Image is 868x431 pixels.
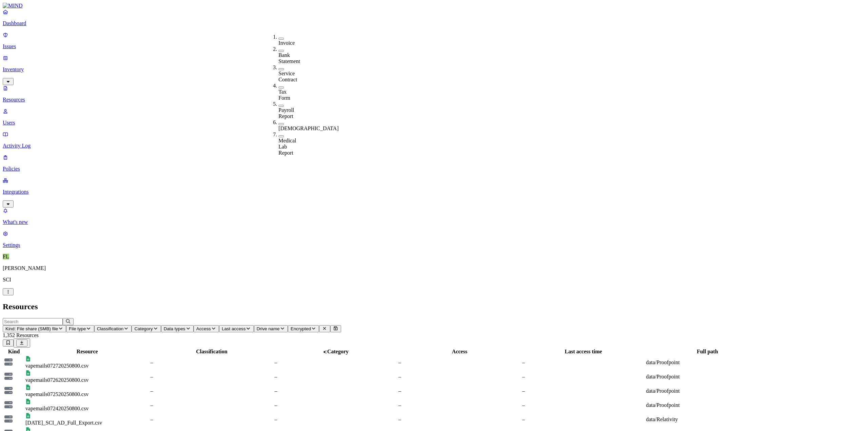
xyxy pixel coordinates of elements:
[398,374,401,379] span: –
[3,332,39,338] span: 1,352 Resources
[150,359,153,365] span: –
[3,208,865,225] a: What's new
[3,177,865,207] a: Integrations
[3,108,865,126] a: Users
[274,388,277,394] span: –
[25,406,149,412] div: vapemails072420250800.csv
[3,131,865,149] a: Activity Log
[274,416,277,422] span: –
[522,359,525,365] span: –
[327,349,349,354] span: Category
[646,388,769,394] div: data/Proofpoint
[69,326,86,331] span: File type
[3,32,865,50] a: Issues
[222,326,245,331] span: Last access
[522,374,525,379] span: –
[3,189,865,195] p: Integrations
[398,349,521,355] div: Access
[646,416,769,423] div: data/Relativity
[3,265,865,271] p: [PERSON_NAME]
[646,359,769,366] div: data/Proofpoint
[196,326,211,331] span: Access
[3,154,865,172] a: Policies
[25,391,149,397] div: vapemails072520250800.csv
[4,414,13,424] img: fileshare-resource
[4,349,24,355] div: Kind
[25,370,31,376] img: google-sheets
[134,326,153,331] span: Category
[274,374,277,379] span: –
[291,326,311,331] span: Encrypted
[3,242,865,248] p: Settings
[25,385,31,390] img: google-sheets
[3,66,865,73] p: Inventory
[3,254,9,259] span: FL
[398,388,401,394] span: –
[4,357,13,367] img: fileshare-resource
[3,120,865,126] p: Users
[97,326,124,331] span: Classification
[4,371,13,381] img: fileshare-resource
[5,326,58,331] span: Kind: File share (SMB) file
[25,399,31,404] img: google-sheets
[257,326,280,331] span: Drive name
[3,43,865,50] p: Issues
[646,349,769,355] div: Full path
[150,402,153,408] span: –
[3,219,865,225] p: What's new
[646,402,769,408] div: data/Proofpoint
[3,20,865,26] p: Dashboard
[3,9,865,26] a: Dashboard
[3,55,865,84] a: Inventory
[398,359,401,365] span: –
[25,377,149,383] div: vapemails072620250800.csv
[150,416,153,422] span: –
[25,420,149,426] div: [DATE]_SCI_AD_Full_Export.csv
[3,302,865,311] h2: Resources
[25,413,31,418] img: google-sheets
[3,3,865,9] a: MIND
[25,363,149,369] div: vapemails072720250800.csv
[25,349,149,355] div: Resource
[150,374,153,379] span: –
[274,402,277,408] span: –
[3,277,865,283] p: SCI
[398,402,401,408] span: –
[3,166,865,172] p: Policies
[646,374,769,380] div: data/Proofpoint
[4,400,13,409] img: fileshare-resource
[3,3,23,9] img: MIND
[522,416,525,422] span: –
[3,97,865,103] p: Resources
[4,386,13,395] img: fileshare-resource
[522,349,645,355] div: Last access time
[164,326,185,331] span: Data types
[522,402,525,408] span: –
[150,388,153,394] span: –
[274,359,277,365] span: –
[3,231,865,248] a: Settings
[3,318,63,325] input: Search
[150,349,273,355] div: Classification
[3,143,865,149] p: Activity Log
[3,85,865,103] a: Resources
[25,356,31,361] img: google-sheets
[398,416,401,422] span: –
[522,388,525,394] span: –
